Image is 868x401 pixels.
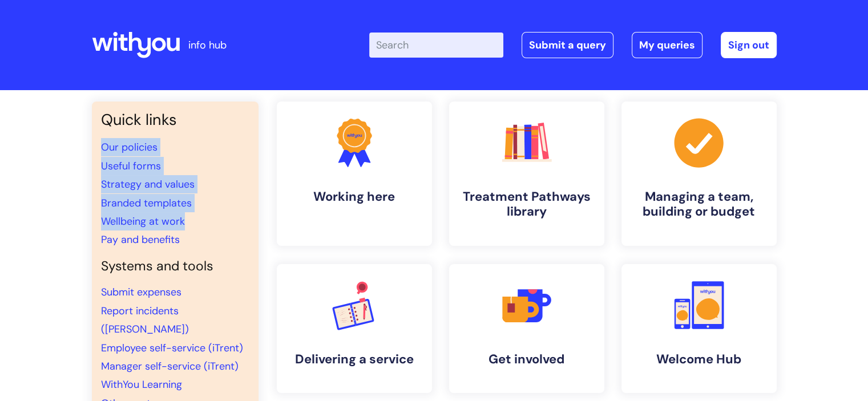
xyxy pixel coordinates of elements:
[101,177,195,191] a: Strategy and values
[101,196,192,210] a: Branded templates
[369,33,503,58] input: Search
[101,233,180,246] a: Pay and benefits
[277,102,432,246] a: Working here
[188,36,227,54] p: info hub
[449,264,604,393] a: Get involved
[101,341,243,355] a: Employee self-service (iTrent)
[101,159,161,173] a: Useful forms
[101,258,249,274] h4: Systems and tools
[369,32,777,58] div: | -
[631,189,768,220] h4: Managing a team, building or budget
[277,264,432,393] a: Delivering a service
[621,102,777,246] a: Managing a team, building or budget
[458,189,595,220] h4: Treatment Pathways library
[101,214,185,228] a: Wellbeing at work
[101,378,182,391] a: WithYou Learning
[101,111,249,129] h3: Quick links
[458,352,595,367] h4: Get involved
[286,352,423,367] h4: Delivering a service
[632,32,703,58] a: My queries
[449,102,604,246] a: Treatment Pathways library
[101,140,158,154] a: Our policies
[522,32,613,58] a: Submit a query
[286,189,423,204] h4: Working here
[631,352,768,367] h4: Welcome Hub
[621,264,777,393] a: Welcome Hub
[101,304,189,336] a: Report incidents ([PERSON_NAME])
[101,359,239,373] a: Manager self-service (iTrent)
[101,285,181,299] a: Submit expenses
[721,32,777,58] a: Sign out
